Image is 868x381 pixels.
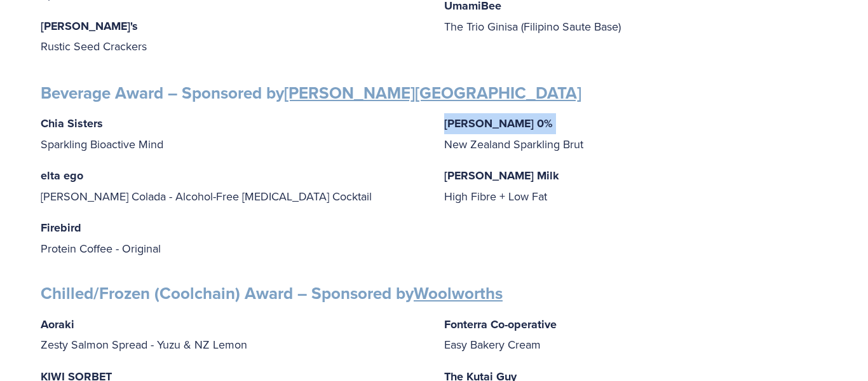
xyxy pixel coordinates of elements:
strong: [PERSON_NAME]'s [41,18,138,34]
p: Zesty Salmon Spread - Yuzu & NZ Lemon [41,314,424,355]
strong: Chia Sisters [41,115,103,132]
strong: [PERSON_NAME] Milk [444,167,559,184]
strong: Chilled/Frozen (Coolchain) Award – Sponsored by [41,281,503,305]
p: Easy Bakery Cream [444,314,827,355]
strong: elta ego [41,167,83,184]
p: New Zealand Sparkling Brut [444,113,827,154]
p: Sparkling Bioactive Mind [41,113,424,154]
strong: Firebird [41,219,81,236]
a: Woolworths [414,281,503,305]
strong: [PERSON_NAME] 0% [444,115,553,132]
strong: Fonterra Co-operative [444,316,557,333]
a: [PERSON_NAME][GEOGRAPHIC_DATA] [284,81,581,105]
p: Rustic Seed Crackers [41,16,424,57]
p: Protein Coffee - Original [41,218,424,258]
strong: Aoraki [41,316,74,333]
p: [PERSON_NAME] Colada - Alcohol-Free [MEDICAL_DATA] Cocktail [41,165,424,206]
strong: Beverage Award – Sponsored by [41,81,581,105]
p: High Fibre + Low Fat [444,165,827,206]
